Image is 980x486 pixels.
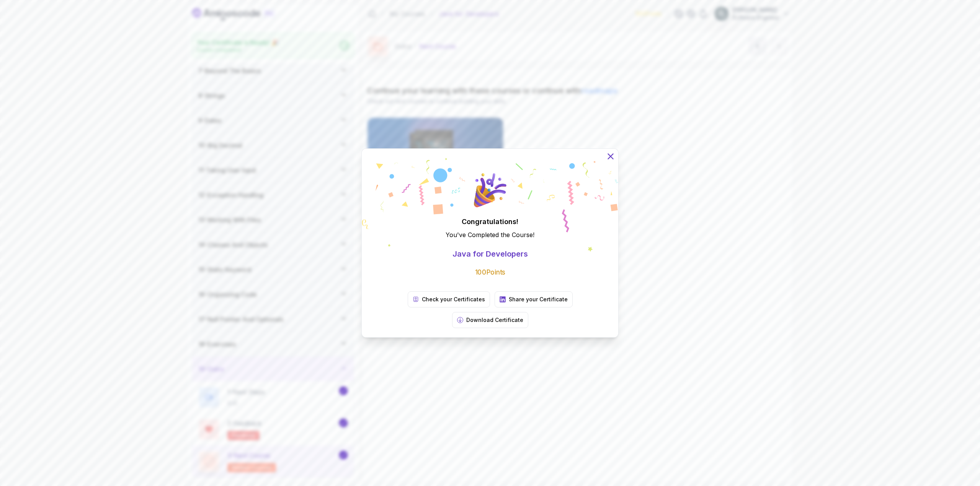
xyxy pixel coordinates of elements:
p: Download Certificate [466,316,523,324]
p: Check your Certificates [422,296,485,303]
a: Check your Certificates [408,291,490,307]
p: Share your Certificate [509,296,568,303]
button: Download Certificate [452,312,528,328]
p: Java for Developers [452,249,528,259]
a: Share your Certificate [495,291,573,307]
p: 100 Points [475,268,505,277]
